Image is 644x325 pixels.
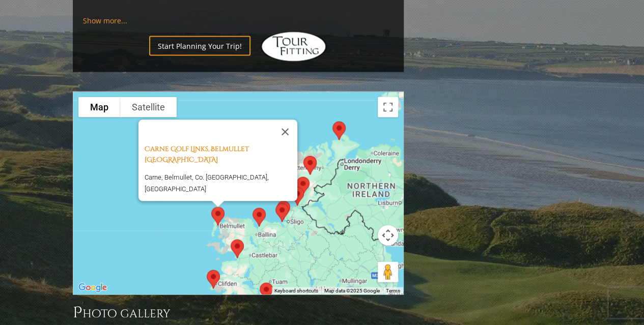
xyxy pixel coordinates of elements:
[274,287,318,294] button: Keyboard shortcuts
[261,32,327,62] img: Hidden Links
[378,97,398,117] button: Toggle fullscreen view
[324,288,380,293] span: Map data ©2025 Google
[76,281,109,294] a: Open this area in Google Maps (opens a new window)
[73,303,404,323] h3: Photo Gallery
[378,262,398,282] button: Drag Pegman onto the map to open Street View
[149,36,250,56] a: Start Planning Your Trip!
[273,120,297,144] button: Close
[145,171,297,195] p: Carne, Belmullet, Co. [GEOGRAPHIC_DATA], [GEOGRAPHIC_DATA]
[378,225,398,246] button: Map camera controls
[76,281,109,294] img: Google
[386,288,400,293] a: Terms (opens in new tab)
[83,16,127,25] a: Show more...
[145,145,249,165] a: Carne Golf Links, Belmullet [GEOGRAPHIC_DATA]
[78,97,120,117] button: Show street map
[120,97,177,117] button: Show satellite imagery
